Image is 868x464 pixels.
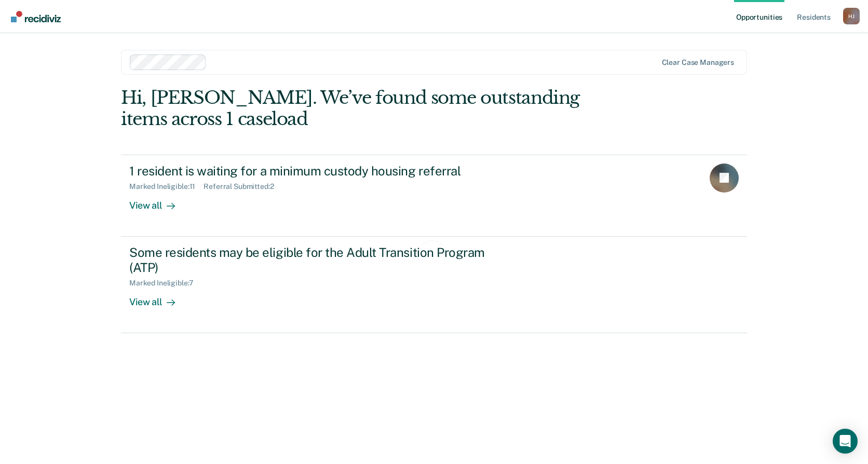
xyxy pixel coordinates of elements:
[843,8,860,24] button: Profile dropdown button
[11,11,61,22] img: Recidiviz
[410,276,459,285] div: Loading data...
[833,429,858,454] div: Open Intercom Messenger
[843,8,860,24] div: H J
[662,58,734,67] div: Clear case managers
